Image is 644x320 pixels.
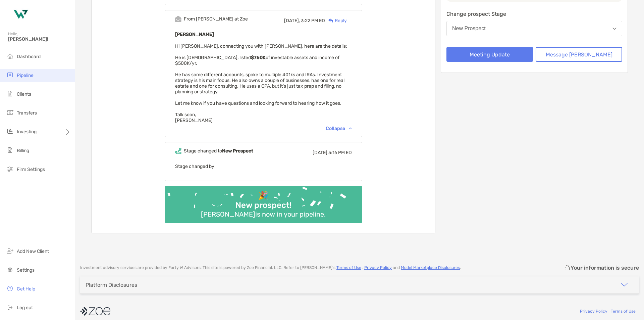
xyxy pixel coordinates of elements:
[17,54,41,59] span: Dashboard
[6,108,14,117] img: transfers icon
[86,282,137,288] div: Platform Disclosures
[446,47,533,62] button: Meeting Update
[401,265,460,270] a: Model Marketplace Disclosures
[175,16,181,22] img: Event icon
[6,146,14,154] img: billing icon
[328,150,352,155] span: 5:16 PM ED
[233,200,294,210] div: New prospect!
[8,3,32,27] img: Zoe Logo
[17,129,37,135] span: Investing
[198,210,328,218] div: [PERSON_NAME] is now in your pipeline.
[6,52,14,60] img: dashboard icon
[175,162,352,171] p: Stage changed by:
[184,16,248,22] div: From [PERSON_NAME] at Zoe
[184,148,253,154] div: Stage changed to
[256,191,271,200] div: 🎉
[6,127,14,135] img: investing icon
[222,148,253,154] b: New Prospect
[301,18,325,24] span: 3:22 PM ED
[364,265,392,270] a: Privacy Policy
[6,284,14,292] img: get-help icon
[580,309,607,314] a: Privacy Policy
[17,167,45,172] span: Firm Settings
[328,18,333,23] img: Reply icon
[80,304,110,319] img: company logo
[349,127,352,129] img: Chevron icon
[165,186,362,217] img: Confetti
[6,71,14,79] img: pipeline icon
[175,32,214,37] b: [PERSON_NAME]
[620,281,628,289] img: icon arrow
[611,309,636,314] a: Terms of Use
[17,286,35,292] span: Get Help
[80,265,461,270] p: Investment advisory services are provided by Forty W Advisors . This site is powered by Zoe Finan...
[325,17,347,24] div: Reply
[17,73,34,78] span: Pipeline
[17,110,37,116] span: Transfers
[17,91,31,97] span: Clients
[536,47,622,62] button: Message [PERSON_NAME]
[17,305,33,311] span: Log out
[175,148,181,154] img: Event icon
[6,247,14,255] img: add_new_client icon
[251,55,266,60] strong: $750K
[17,148,29,153] span: Billing
[313,150,327,155] span: [DATE]
[446,21,622,36] button: New Prospect
[6,165,14,173] img: firm-settings icon
[571,265,639,271] p: Your information is secure
[8,36,71,42] span: [PERSON_NAME]!
[336,265,361,270] a: Terms of Use
[446,10,622,18] p: Change prospect Stage
[612,28,616,30] img: Open dropdown arrow
[17,248,49,254] span: Add New Client
[17,267,35,273] span: Settings
[452,26,486,32] div: New Prospect
[6,90,14,98] img: clients icon
[6,303,14,311] img: logout icon
[284,18,300,24] span: [DATE],
[175,43,347,123] span: Hi [PERSON_NAME], connecting you with [PERSON_NAME], here are the details: He is [DEMOGRAPHIC_DAT...
[6,266,14,274] img: settings icon
[326,126,352,131] div: Collapse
